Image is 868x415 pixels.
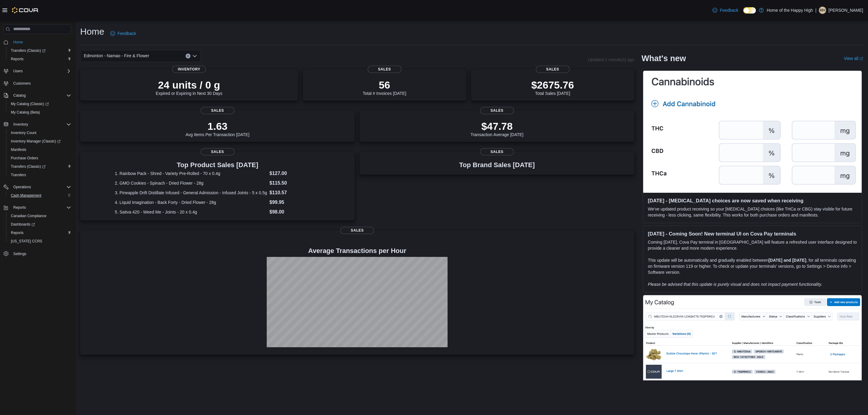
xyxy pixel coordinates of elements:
[1,91,74,100] button: Catalog
[480,107,514,114] span: Sales
[156,79,222,96] div: Expired or Expiring in Next 30 Days
[8,154,71,162] span: Purchase Orders
[531,79,574,91] p: $2675.76
[8,129,39,136] a: Inventory Count
[8,55,26,63] a: Reports
[459,161,535,169] h3: Top Brand Sales [DATE]
[108,27,138,39] a: Feedback
[13,185,31,189] span: Operations
[13,81,31,86] span: Customers
[8,238,71,245] span: Washington CCRS
[11,67,25,75] button: Users
[186,54,190,58] button: Clear input
[11,164,46,169] span: Transfers (Classic)
[201,107,234,114] span: Sales
[11,38,71,46] span: Home
[156,79,222,91] p: 24 units / 0 g
[11,222,35,227] span: Dashboards
[11,204,28,211] button: Reports
[648,206,857,218] p: We've updated product receiving so your [MEDICAL_DATA] choices (like THCa or CBG) stay visible fo...
[710,4,741,16] a: Feedback
[8,221,71,228] span: Dashboards
[363,79,406,96] div: Total # Invoices [DATE]
[8,109,71,116] span: My Catalog (Beta)
[118,30,136,36] span: Feedback
[820,7,826,14] span: MH
[186,120,250,132] p: 1.63
[11,80,33,87] a: Customers
[11,147,26,152] span: Manifests
[1,38,74,46] button: Home
[6,55,74,63] button: Reports
[8,229,26,236] a: Reports
[8,146,71,153] span: Manifests
[11,183,71,191] span: Operations
[648,257,857,275] p: This update will be automatically and gradually enabled between , for all terminals operating on ...
[8,47,48,54] a: Transfers (Classic)
[8,100,71,108] span: My Catalog (Classic)
[11,57,24,61] span: Reports
[6,145,74,154] button: Manifests
[363,79,406,91] p: 56
[767,7,813,14] p: Home of the Happy High
[269,208,320,216] dd: $98.00
[1,183,74,191] button: Operations
[8,171,71,179] span: Transfers
[531,79,574,96] div: Total Sales [DATE]
[368,66,401,73] span: Sales
[6,108,74,117] button: My Catalog (Beta)
[84,52,149,59] span: Edmonton - Namao - Fire & Flower
[536,66,570,73] span: Sales
[11,183,33,191] button: Operations
[720,7,738,13] span: Feedback
[8,100,51,108] a: My Catalog (Classic)
[11,139,61,144] span: Inventory Manager (Classic)
[6,229,74,237] button: Reports
[269,179,320,187] dd: $115.50
[6,162,74,171] a: Transfers (Classic)
[8,229,71,236] span: Reports
[829,7,863,14] p: [PERSON_NAME]
[13,122,28,127] span: Inventory
[11,204,71,211] span: Reports
[8,163,48,170] a: Transfers (Classic)
[11,110,40,115] span: My Catalog (Beta)
[201,148,234,155] span: Sales
[11,250,71,257] span: Settings
[8,192,71,199] span: Cash Management
[13,40,23,45] span: Home
[8,238,45,245] a: [US_STATE] CCRS
[11,130,36,135] span: Inventory Count
[115,180,267,186] dt: 2. GMO Cookies - Spinach - Dried Flower - 28g
[172,66,206,73] span: Inventory
[115,199,267,205] dt: 4. Liquid Imagination - Back Forty - Dried Flower - 28g
[11,193,41,198] span: Cash Management
[6,129,74,137] button: Inventory Count
[13,251,26,256] span: Settings
[588,57,634,62] p: Updated 1 minute(s) ago
[13,205,26,210] span: Reports
[6,46,74,55] a: Transfers (Classic)
[11,101,49,106] span: My Catalog (Classic)
[269,189,320,196] dd: $110.57
[8,129,71,136] span: Inventory Count
[1,203,74,212] button: Reports
[8,146,29,153] a: Manifests
[115,190,267,196] dt: 3. Pineapple Drift Distillate Infused - General Admission - Infused Joints - 5 x 0.5g
[6,171,74,179] button: Transfers
[8,171,28,179] a: Transfers
[115,209,267,215] dt: 5. Sativa 420 - Weed Me - Joints - 20 x 0.4g
[743,7,756,14] input: Dark Mode
[6,191,74,200] button: Cash Management
[8,109,42,116] a: My Catalog (Beta)
[11,250,29,257] a: Settings
[340,227,374,234] span: Sales
[269,170,320,177] dd: $127.00
[13,93,26,98] span: Catalog
[6,100,74,108] a: My Catalog (Classic)
[6,212,74,220] button: Canadian Compliance
[648,231,857,237] h3: [DATE] - Coming Soon! New terminal UI on Cova Pay terminals
[11,173,26,177] span: Transfers
[8,192,44,199] a: Cash Management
